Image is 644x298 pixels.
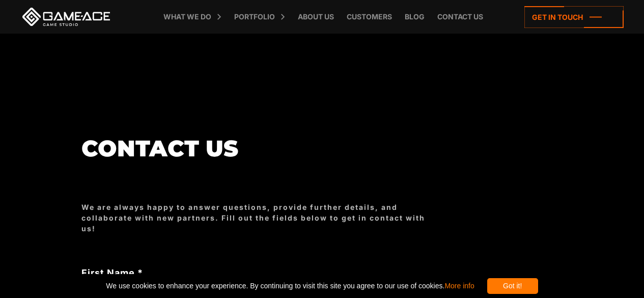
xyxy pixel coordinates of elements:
[81,266,346,280] label: First Name *
[444,282,474,290] a: More info
[81,136,438,161] h1: Contact us
[81,202,438,234] div: We are always happy to answer questions, provide further details, and collaborate with new partne...
[524,6,624,28] a: Get in touch
[487,278,538,294] div: Got it!
[106,278,474,294] span: We use cookies to enhance your experience. By continuing to visit this site you agree to our use ...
